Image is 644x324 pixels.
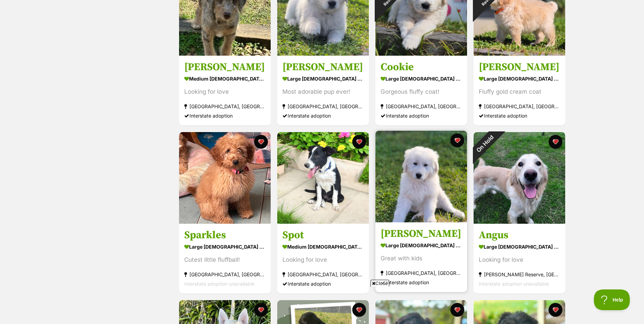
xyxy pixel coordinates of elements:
div: large [DEMOGRAPHIC_DATA] Dog [381,74,462,84]
div: Interstate adoption [282,111,364,120]
div: Interstate adoption [282,279,364,288]
img: Clarissa [375,131,467,222]
div: medium [DEMOGRAPHIC_DATA] Dog [282,242,364,252]
a: Angus large [DEMOGRAPHIC_DATA] Dog Looking for love [PERSON_NAME] Reserve, [GEOGRAPHIC_DATA] Inte... [474,223,565,294]
span: Close [371,280,389,287]
div: large [DEMOGRAPHIC_DATA] Dog [479,74,560,84]
h3: Angus [479,229,560,242]
div: [GEOGRAPHIC_DATA], [GEOGRAPHIC_DATA] [381,268,462,278]
button: favourite [549,303,562,317]
img: Spot [277,132,369,224]
h3: Cookie [381,61,462,74]
div: Cutest little fluffball! [184,255,265,265]
div: Interstate adoption [381,278,462,287]
button: favourite [549,135,562,149]
div: Interstate adoption [381,111,462,120]
button: favourite [254,135,268,149]
span: Interstate adoption unavailable [479,281,549,287]
div: [GEOGRAPHIC_DATA], [GEOGRAPHIC_DATA] [184,102,265,111]
iframe: Advertisement [155,289,490,321]
div: [GEOGRAPHIC_DATA], [GEOGRAPHIC_DATA] [282,102,364,111]
a: Cookie large [DEMOGRAPHIC_DATA] Dog Gorgeous fluffy coat! [GEOGRAPHIC_DATA], [GEOGRAPHIC_DATA] In... [375,55,467,126]
a: Spot medium [DEMOGRAPHIC_DATA] Dog Looking for love [GEOGRAPHIC_DATA], [GEOGRAPHIC_DATA] Intersta... [277,223,369,294]
div: Fluffy gold cream coat [479,87,560,96]
h3: [PERSON_NAME] [479,61,560,74]
div: medium [DEMOGRAPHIC_DATA] Dog [184,74,265,84]
div: Interstate adoption [184,111,265,120]
div: Looking for love [282,255,364,265]
div: Most adorable pup ever! [282,87,364,96]
div: large [DEMOGRAPHIC_DATA] Dog [282,74,364,84]
div: On Hold [465,123,505,164]
button: favourite [352,135,366,149]
h3: [PERSON_NAME] [184,61,265,74]
h3: Spot [282,229,364,242]
a: [PERSON_NAME] medium [DEMOGRAPHIC_DATA] Dog Looking for love [GEOGRAPHIC_DATA], [GEOGRAPHIC_DATA]... [179,55,271,126]
iframe: Help Scout Beacon - Open [594,289,630,310]
div: [PERSON_NAME] Reserve, [GEOGRAPHIC_DATA] [479,270,560,279]
a: On HoldReviewing applications [474,50,565,57]
img: Sparkles [179,132,271,224]
a: [PERSON_NAME] large [DEMOGRAPHIC_DATA] Dog Great with kids [GEOGRAPHIC_DATA], [GEOGRAPHIC_DATA] I... [375,222,467,292]
img: Angus [474,132,565,224]
a: [PERSON_NAME] large [DEMOGRAPHIC_DATA] Dog Fluffy gold cream coat [GEOGRAPHIC_DATA], [GEOGRAPHIC_... [474,55,565,126]
div: Great with kids [381,254,462,263]
div: large [DEMOGRAPHIC_DATA] Dog [479,242,560,252]
div: Gorgeous fluffy coat! [381,87,462,96]
a: On HoldReviewing applications [375,50,467,57]
div: Looking for love [479,255,560,265]
div: [GEOGRAPHIC_DATA], [GEOGRAPHIC_DATA] [282,270,364,279]
div: large [DEMOGRAPHIC_DATA] Dog [381,240,462,250]
div: [GEOGRAPHIC_DATA], [GEOGRAPHIC_DATA] [479,102,560,111]
div: Interstate adoption [479,111,560,120]
button: favourite [450,133,464,147]
a: On Hold [474,218,565,225]
h3: [PERSON_NAME] [381,227,462,240]
a: Sparkles large [DEMOGRAPHIC_DATA] Dog Cutest little fluffball! [GEOGRAPHIC_DATA], [GEOGRAPHIC_DAT... [179,223,271,294]
h3: [PERSON_NAME] [282,61,364,74]
a: [PERSON_NAME] large [DEMOGRAPHIC_DATA] Dog Most adorable pup ever! [GEOGRAPHIC_DATA], [GEOGRAPHIC... [277,55,369,126]
span: Interstate adoption unavailable [184,281,254,287]
h3: Sparkles [184,229,265,242]
div: [GEOGRAPHIC_DATA], [GEOGRAPHIC_DATA] [184,270,265,279]
div: Looking for love [184,87,265,96]
div: large [DEMOGRAPHIC_DATA] Dog [184,242,265,252]
div: [GEOGRAPHIC_DATA], [GEOGRAPHIC_DATA] [381,102,462,111]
